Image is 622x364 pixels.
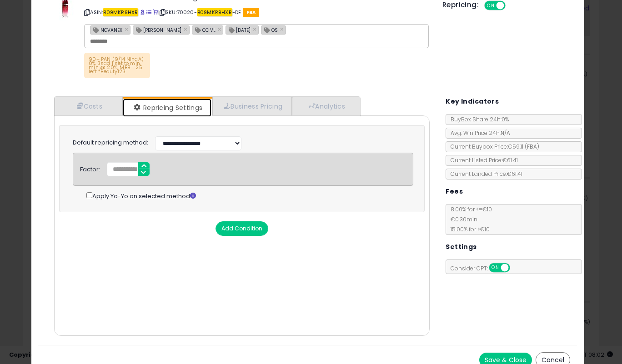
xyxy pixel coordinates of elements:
label: Default repricing method: [73,139,148,147]
a: BuyBox page [140,9,145,16]
h5: Key Indicators [446,96,499,107]
a: Costs [55,97,123,115]
span: [DATE] [226,26,251,34]
em: B09MKR9HXR [103,8,138,16]
a: × [253,25,258,33]
h5: Fees [446,186,463,197]
a: All offer listings [146,9,151,16]
span: ON [490,264,502,272]
span: [PERSON_NAME] [133,26,181,34]
span: €0.30 min [446,215,477,223]
span: 8.00 % for <= €10 [446,205,492,233]
p: ASIN: | SKU: 70020- -DE [84,5,429,20]
a: × [280,25,286,33]
span: FBA [243,8,260,17]
a: × [184,25,189,33]
span: Consider CPT: [446,264,522,272]
span: OFF [509,264,523,272]
span: NOVANEX [90,26,122,34]
span: ( FBA ) [525,143,539,150]
span: 15.00 % for > €10 [446,225,490,233]
h5: Settings [446,241,477,253]
a: × [218,25,223,33]
span: Current Buybox Price: [446,143,539,150]
div: Apply Yo-Yo on selected method [86,190,413,201]
span: Current Landed Price: €61.41 [446,170,522,178]
a: × [125,25,130,33]
h5: Repricing: [442,1,479,9]
span: ON [485,2,497,10]
em: B09MKR9HXR [197,8,232,16]
span: Avg. Win Price 24h: N/A [446,129,510,137]
span: BuyBox Share 24h: 0% [446,115,509,123]
span: OFF [504,2,518,10]
a: Analytics [292,97,359,115]
button: Add Condition [216,221,268,236]
span: CC VL [192,26,216,34]
a: Repricing Settings [123,99,212,117]
p: 90+ PAN (9/14 NinaA) 0% 3sad | set to min, min @ 20%, MBB - 25 left *Beauty123 [84,53,150,78]
div: Factor: [80,162,100,174]
a: Business Pricing [212,97,292,115]
span: €59.11 [508,143,539,150]
a: Your listing only [153,9,158,16]
span: Current Listed Price: €61.41 [446,156,518,164]
span: OS [261,26,278,34]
